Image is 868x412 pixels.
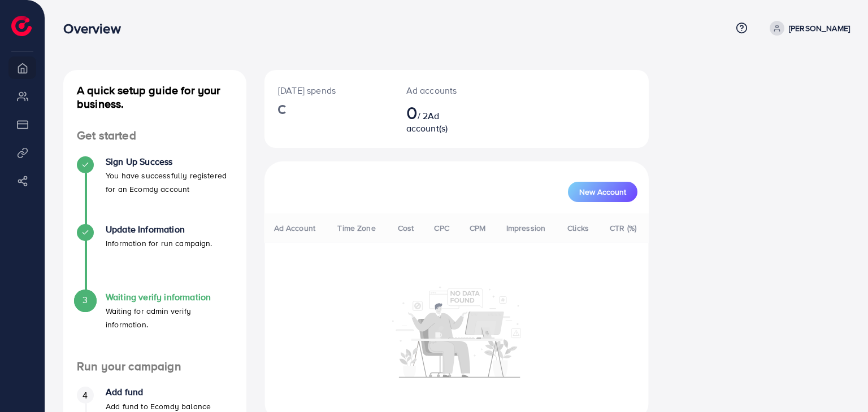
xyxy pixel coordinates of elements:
[106,156,233,167] h4: Sign Up Success
[278,84,379,97] p: [DATE] spends
[406,102,475,134] h2: / 2
[63,292,246,360] li: Waiting verify information
[83,293,88,306] span: 3
[106,169,233,196] p: You have successfully registered for an Ecomdy account
[568,182,637,202] button: New Account
[406,99,418,125] span: 0
[11,16,32,36] img: logo
[406,84,475,97] p: Ad accounts
[789,21,850,35] p: [PERSON_NAME]
[106,304,233,331] p: Waiting for admin verify information.
[106,236,212,250] p: Information for run campaign.
[765,21,850,36] a: [PERSON_NAME]
[63,84,246,111] h4: A quick setup guide for your business.
[406,109,448,134] span: Ad account(s)
[63,20,129,37] h3: Overview
[106,224,212,235] h4: Update Information
[579,188,626,196] span: New Account
[63,360,246,374] h4: Run your campaign
[63,156,246,224] li: Sign Up Success
[63,129,246,143] h4: Get started
[106,387,211,397] h4: Add fund
[106,292,233,303] h4: Waiting verify information
[83,389,88,402] span: 4
[63,224,246,292] li: Update Information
